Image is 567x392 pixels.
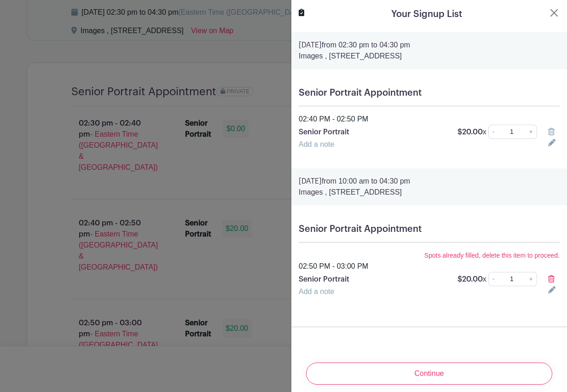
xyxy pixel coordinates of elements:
a: + [526,272,537,286]
strong: [DATE] [299,178,322,185]
p: from 02:30 pm to 04:30 pm [299,40,560,51]
p: Images , [STREET_ADDRESS] [299,51,560,62]
p: Images , [STREET_ADDRESS] [299,187,560,198]
button: Close [549,7,560,18]
p: $20.00 [457,127,486,138]
div: 02:50 PM - 03:00 PM [293,261,565,272]
h5: Senior Portrait Appointment [299,224,560,235]
a: - [488,125,498,139]
strong: [DATE] [299,41,322,49]
div: 02:40 PM - 02:50 PM [293,114,565,125]
p: Senior Portrait [299,274,446,285]
small: Spots already filled, delete this item to proceed. [424,252,560,259]
a: - [488,272,498,286]
p: $20.00 [457,274,486,285]
p: from 10:00 am to 04:30 pm [299,176,560,187]
a: Add a note [299,140,334,148]
span: x [483,128,486,136]
a: + [526,125,537,139]
h5: Your Signup List [391,7,462,21]
p: Senior Portrait [299,127,446,138]
h5: Senior Portrait Appointment [299,87,560,98]
span: x [483,275,486,283]
input: Continue [306,363,552,385]
a: Add a note [299,288,334,295]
